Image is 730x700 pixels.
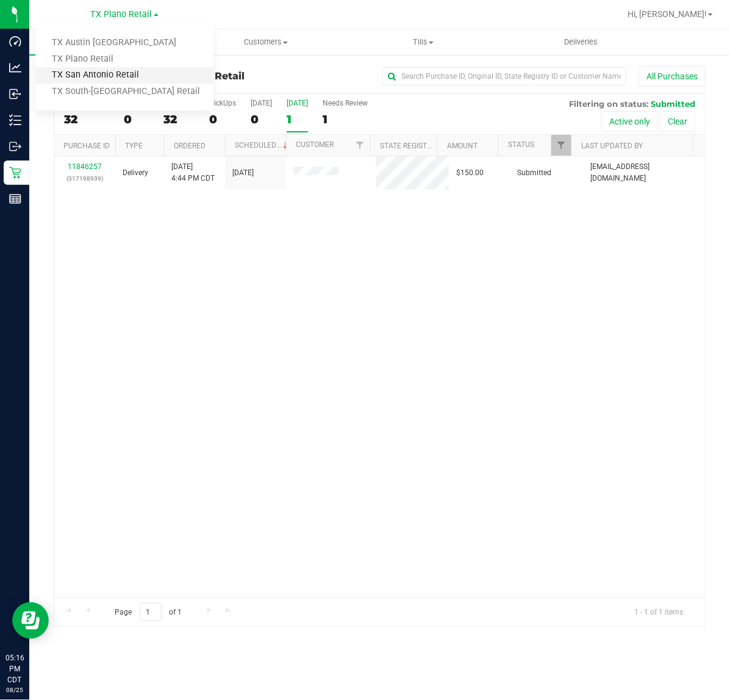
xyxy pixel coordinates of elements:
[124,112,149,126] div: 0
[35,84,213,100] a: TX South-[GEOGRAPHIC_DATA] Retail
[35,35,213,51] a: TX Austin [GEOGRAPHIC_DATA]
[296,140,334,149] a: Customer
[62,173,108,184] p: (317198939)
[345,37,502,48] span: Tills
[188,37,345,48] span: Customers
[104,603,192,622] span: Page of 1
[382,67,626,85] input: Search Purchase ID, Original ID, State Registry ID or Customer Name...
[209,112,236,126] div: 0
[456,167,484,179] span: $150.00
[447,142,478,150] a: Amount
[287,112,308,126] div: 1
[29,29,187,55] a: Purchases
[660,111,695,132] button: Clear
[350,135,370,156] a: Filter
[35,67,213,84] a: TX San Antonio Retail
[235,141,290,150] a: Scheduled
[9,62,21,74] inline-svg: Analytics
[9,193,21,205] inline-svg: Reports
[639,66,706,87] button: All Purchases
[287,99,308,107] div: [DATE]
[503,29,660,55] a: Deliveries
[651,99,695,109] span: Submitted
[5,652,24,685] p: 05:16 PM CDT
[9,35,21,48] inline-svg: Dashboard
[9,140,21,153] inline-svg: Outbound
[251,99,272,107] div: [DATE]
[517,167,551,179] span: Submitted
[187,29,345,55] a: Customers
[209,99,236,107] div: PickUps
[548,37,614,48] span: Deliveries
[345,29,503,55] a: Tills
[29,37,187,48] span: Purchases
[569,99,648,109] span: Filtering on status:
[123,167,148,179] span: Delivery
[35,51,213,68] a: TX Plano Retail
[91,9,152,20] span: TX Plano Retail
[380,142,444,150] a: State Registry ID
[63,142,110,150] a: Purchase ID
[9,114,21,126] inline-svg: Inventory
[12,602,49,639] iframe: Resource center
[163,112,195,126] div: 32
[9,88,21,100] inline-svg: Inbound
[323,99,368,107] div: Needs Review
[624,603,693,621] span: 1 - 1 of 1 items
[125,142,143,150] a: Type
[628,9,707,19] span: Hi, [PERSON_NAME]!
[171,161,215,184] span: [DATE] 4:44 PM CDT
[232,167,254,179] span: [DATE]
[5,685,24,695] p: 08/25
[508,140,534,149] a: Status
[64,112,109,126] div: 32
[140,603,162,622] input: 1
[590,161,698,184] span: [EMAIL_ADDRESS][DOMAIN_NAME]
[581,142,643,150] a: Last Updated By
[251,112,272,126] div: 0
[551,135,571,156] a: Filter
[601,111,658,132] button: Active only
[174,142,206,150] a: Ordered
[68,162,102,171] a: 11846257
[323,112,368,126] div: 1
[9,167,21,179] inline-svg: Retail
